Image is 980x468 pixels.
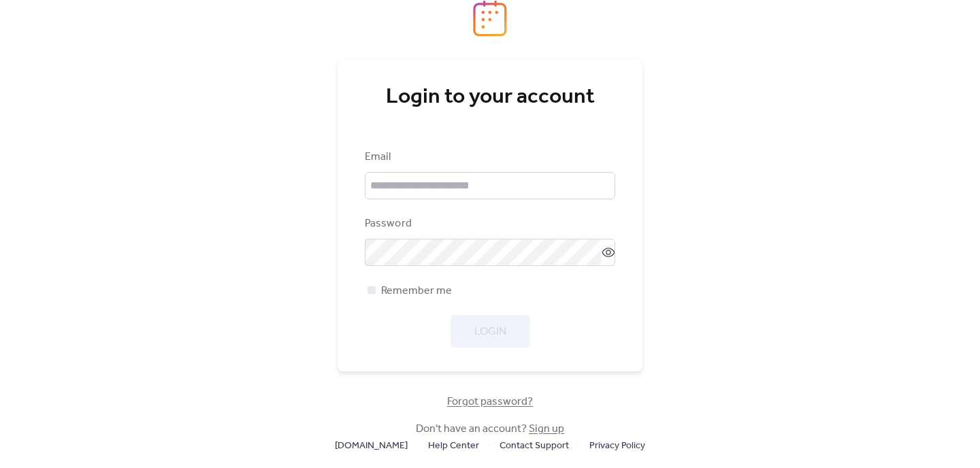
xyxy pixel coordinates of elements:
[381,283,452,299] span: Remember me
[416,421,564,437] span: Don't have an account?
[447,394,533,410] span: Forgot password?
[365,149,612,165] div: Email
[335,438,408,454] span: [DOMAIN_NAME]
[500,437,569,454] a: Contact Support
[428,438,479,454] span: Help Center
[365,216,612,232] div: Password
[589,438,645,454] span: Privacy Policy
[447,398,533,405] a: Forgot password?
[500,438,569,454] span: Contact Support
[589,437,645,454] a: Privacy Policy
[428,437,479,454] a: Help Center
[529,418,564,439] a: Sign up
[335,437,408,454] a: [DOMAIN_NAME]
[365,84,615,111] div: Login to your account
